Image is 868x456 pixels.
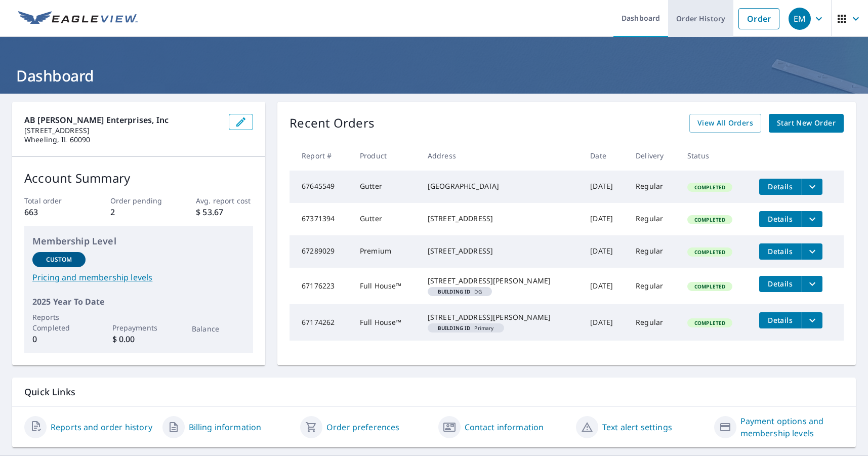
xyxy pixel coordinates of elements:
[740,415,844,439] a: Payment options and membership levels
[428,214,574,224] div: [STREET_ADDRESS]
[438,325,471,330] em: Building ID
[465,421,544,433] a: Contact information
[192,323,245,334] p: Balance
[110,206,168,218] p: 2
[24,126,221,135] p: [STREET_ADDRESS]
[432,289,488,294] span: DG
[24,195,81,206] p: Total order
[582,304,628,341] td: [DATE]
[582,268,628,304] td: [DATE]
[32,312,86,333] p: Reports Completed
[582,141,628,171] th: Date
[196,206,253,218] p: $ 53.67
[628,171,679,203] td: Regular
[326,421,400,433] a: Order preferences
[290,304,352,341] td: 67174262
[738,8,779,29] a: Order
[352,171,420,203] td: Gutter
[432,325,500,330] span: Primary
[428,181,574,191] div: [GEOGRAPHIC_DATA]
[802,243,822,260] button: filesDropdownBtn-67289029
[352,304,420,341] td: Full House™
[24,114,221,126] p: AB [PERSON_NAME] Enterprises, Inc
[802,276,822,292] button: filesDropdownBtn-67176223
[46,255,72,264] p: Custom
[110,195,168,206] p: Order pending
[789,8,811,30] div: EM
[802,211,822,227] button: filesDropdownBtn-67371394
[352,141,420,171] th: Product
[352,235,420,268] td: Premium
[759,179,802,195] button: detailsBtn-67645549
[24,206,81,218] p: 663
[32,271,245,283] a: Pricing and membership levels
[697,117,753,130] span: View All Orders
[688,283,731,290] span: Completed
[290,203,352,235] td: 67371394
[769,114,844,133] a: Start New Order
[628,304,679,341] td: Regular
[802,179,822,195] button: filesDropdownBtn-67645549
[32,333,86,345] p: 0
[24,386,844,398] p: Quick Links
[112,322,166,333] p: Prepayments
[112,333,166,345] p: $ 0.00
[12,65,856,86] h1: Dashboard
[765,246,796,256] span: Details
[628,203,679,235] td: Regular
[582,203,628,235] td: [DATE]
[290,141,352,171] th: Report #
[688,184,731,191] span: Completed
[628,268,679,304] td: Regular
[759,243,802,260] button: detailsBtn-67289029
[688,216,731,223] span: Completed
[290,235,352,268] td: 67289029
[438,289,471,294] em: Building ID
[290,114,375,133] p: Recent Orders
[32,296,245,308] p: 2025 Year To Date
[765,182,796,191] span: Details
[196,195,253,206] p: Avg. report cost
[428,246,574,256] div: [STREET_ADDRESS]
[290,171,352,203] td: 67645549
[428,312,574,322] div: [STREET_ADDRESS][PERSON_NAME]
[628,235,679,268] td: Regular
[759,312,802,328] button: detailsBtn-67174262
[688,248,731,256] span: Completed
[51,421,152,433] a: Reports and order history
[759,211,802,227] button: detailsBtn-67371394
[189,421,262,433] a: Billing information
[688,319,731,326] span: Completed
[24,135,221,144] p: Wheeling, IL 60090
[602,421,672,433] a: Text alert settings
[679,141,751,171] th: Status
[628,141,679,171] th: Delivery
[24,169,253,187] p: Account Summary
[420,141,583,171] th: Address
[689,114,761,133] a: View All Orders
[765,214,796,224] span: Details
[352,268,420,304] td: Full House™
[765,279,796,288] span: Details
[428,276,574,286] div: [STREET_ADDRESS][PERSON_NAME]
[802,312,822,328] button: filesDropdownBtn-67174262
[352,203,420,235] td: Gutter
[759,276,802,292] button: detailsBtn-67176223
[290,268,352,304] td: 67176223
[18,11,138,26] img: EV Logo
[765,315,796,325] span: Details
[582,235,628,268] td: [DATE]
[32,234,245,248] p: Membership Level
[582,171,628,203] td: [DATE]
[777,117,836,130] span: Start New Order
